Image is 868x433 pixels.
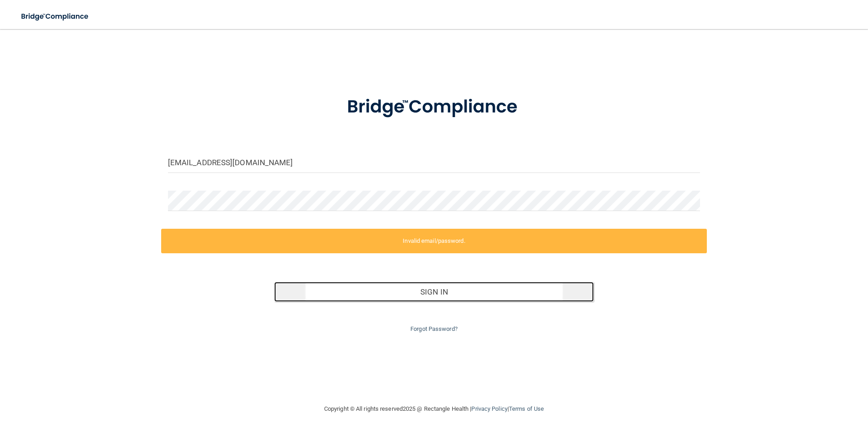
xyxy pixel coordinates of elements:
[161,229,707,253] label: Invalid email/password.
[410,325,458,332] a: Forgot Password?
[509,405,544,412] a: Terms of Use
[328,84,540,131] img: bridge_compliance_login_screen.278c3ca4.svg
[268,394,600,423] div: Copyright © All rights reserved 2025 @ Rectangle Health | |
[168,153,700,173] input: Email
[14,7,97,26] img: bridge_compliance_login_screen.278c3ca4.svg
[711,369,857,405] iframe: Drift Widget Chat Controller
[274,282,594,302] button: Sign In
[471,405,507,412] a: Privacy Policy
